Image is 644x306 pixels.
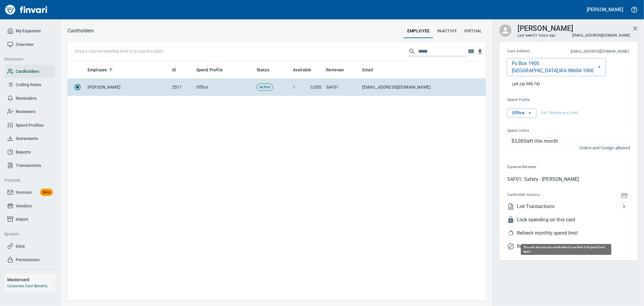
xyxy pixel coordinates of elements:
td: SAF01 [324,79,360,96]
h5: [PERSON_NAME] [587,6,623,13]
span: 3,085 [310,84,321,90]
span: $ [293,84,295,90]
button: Po Box 1900[GEOGRAPHIC_DATA],WA 98604-1900 [507,58,606,76]
span: Spend Profile [507,97,579,103]
span: Permissions [16,256,40,264]
span: Overview [16,41,34,48]
p: Cardholders [68,27,94,34]
span: Reviewer [326,66,352,73]
a: Spend Profiles [5,119,55,132]
span: Spend Profile [196,66,223,73]
h6: Mastercard [7,276,55,283]
span: This is the email address for cardholder receipts [550,49,629,55]
span: My Expenses [16,27,41,35]
span: Payable [4,177,50,184]
span: System [4,230,50,238]
a: Reminders [5,92,55,105]
td: Office [194,79,254,96]
button: Download table [476,47,485,56]
span: Reviewers [16,108,36,116]
td: [EMAIL_ADDRESS][DOMAIN_NAME] [360,79,444,96]
span: Beta [40,189,53,196]
span: Invoices [16,189,32,196]
span: Last seen [517,33,556,39]
time: 21 hours ago [533,33,556,37]
a: InvoicesBeta [5,186,55,199]
a: Statements [5,132,55,145]
span: Office [512,109,532,117]
span: Import [16,216,28,223]
a: Reports [5,145,55,159]
a: Permissions [5,253,55,267]
span: Lock spending on this card [517,216,630,223]
span: Inactive [437,27,457,35]
a: Coding Rules [5,78,55,92]
span: List Transactions [517,203,620,210]
span: Set Temporary Limit [541,109,578,116]
span: Spend Profiles [16,122,43,129]
a: My Expenses [5,24,55,38]
a: Transactions [5,159,55,172]
button: Show Card Number [620,191,629,199]
span: Cardholders [16,68,39,75]
span: Spend Profile [196,66,231,73]
td: [PERSON_NAME] [85,79,170,96]
span: Coding Rules [16,81,41,89]
p: $3,085 left this month [511,138,630,145]
span: Employee [88,66,115,73]
button: Payable [2,175,52,186]
span: virtual [464,27,482,35]
span: Cardholder Actions [507,192,580,198]
span: Reports [16,148,31,156]
span: Statements [16,135,38,142]
button: [PERSON_NAME] [585,5,625,14]
p: Drag a column heading here to group the table [75,48,163,54]
span: Expenses [4,55,50,63]
span: Email [362,66,373,73]
button: Close cardholder [628,21,642,36]
nav: breadcrumb [68,27,94,34]
span: Transactions [16,162,41,169]
span: Expense Reviewer [507,164,583,170]
span: ID [172,66,184,73]
span: employee [407,27,430,35]
span: Reminders [16,95,37,102]
span: Email [362,66,381,73]
a: Overview [5,38,55,51]
span: Status [257,66,277,73]
a: Cardholders [5,65,55,78]
span: Card Address [507,48,550,54]
span: Available [293,66,319,73]
a: Corporate Card Benefits [7,284,47,288]
span: Active [257,84,273,90]
td: 2517 [170,79,194,96]
p: At the pump (or any AVS check), this zip will also be accepted [512,81,540,87]
a: Reviewers [5,105,55,119]
span: Reviewer [326,66,344,73]
p: SAF01: Safety - [PERSON_NAME] [507,176,630,183]
button: Office [507,109,537,118]
a: Vendors [5,199,55,213]
button: System [2,229,52,240]
span: Revoke this card [517,243,630,250]
a: Data [5,239,55,253]
span: ID [172,66,176,73]
span: Status [257,66,269,73]
span: [EMAIL_ADDRESS][DOMAIN_NAME] [572,33,631,38]
a: Import [5,213,55,226]
p: Po Box 1900 [512,60,540,67]
span: Spend Limits [507,128,579,134]
button: Set Temporary Limit [540,109,579,118]
button: Expenses [2,54,52,65]
span: Available [293,66,311,73]
span: Vendors [16,202,32,210]
span: Refresh monthly spend limit [517,229,630,237]
h3: [PERSON_NAME] [517,23,573,33]
span: Employee [88,66,107,73]
span: Data [16,243,25,250]
img: Finvari [4,2,49,17]
p: [GEOGRAPHIC_DATA] , WA 98604-1900 [512,67,594,74]
button: Choose columns to display [466,47,476,56]
p: Online and foreign allowed [502,145,630,151]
